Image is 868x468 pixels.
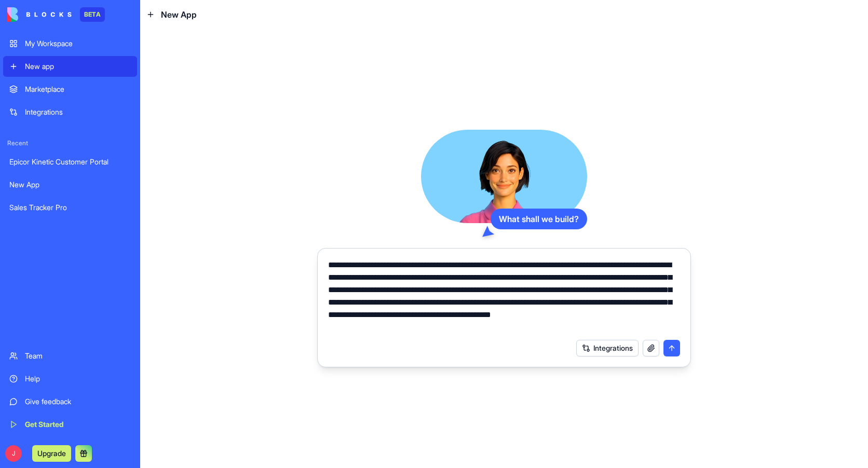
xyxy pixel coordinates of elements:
div: New App [9,180,131,190]
a: New App [3,174,137,195]
div: Shelly • 4h ago [17,110,65,116]
div: What shall we build? [491,209,587,229]
div: Welcome to Blocks 🙌 I'm here if you have any questions! [17,81,162,102]
a: My Workspace [3,33,137,54]
button: Start recording [66,340,74,348]
a: Integrations [3,102,137,122]
span: Recent [3,139,137,147]
a: Help [3,368,137,389]
button: Upload attachment [49,340,58,348]
p: Active 1h ago [50,13,97,23]
a: Epicor Kinetic Customer Portal [3,152,137,172]
div: New app [25,61,131,72]
button: go back [7,4,26,24]
a: Get Started [3,414,137,435]
div: Hey jmlapp 👋Welcome to Blocks 🙌 I'm here if you have any questions!Shelly • 4h ago [8,60,170,108]
div: BETA [80,7,105,22]
img: logo [7,7,72,22]
div: Shelly says… [8,60,199,131]
button: Emoji picker [16,340,24,348]
a: BETA [7,7,105,22]
button: Send a message… [178,336,195,352]
div: Team [25,351,131,361]
img: Profile image for Shelly [30,6,46,22]
div: Give feedback [25,396,131,407]
a: Sales Tracker Pro [3,197,137,218]
a: Upgrade [32,448,71,458]
div: Sales Tracker Pro [9,202,131,213]
div: Integrations [25,107,131,117]
button: Gif picker [33,340,41,348]
button: Upgrade [32,445,71,462]
div: Epicor Kinetic Customer Portal [9,157,131,167]
div: My Workspace [25,38,131,49]
a: Team [3,346,137,366]
span: New App [161,8,197,21]
div: Close [182,4,201,23]
div: Help [25,374,131,384]
h1: Shelly [50,5,75,13]
div: Marketplace [25,84,131,94]
div: Get Started [25,419,131,430]
button: Integrations [576,340,639,356]
div: Hey jmlapp 👋 [17,66,162,76]
span: J [5,445,22,462]
textarea: Message… [9,318,199,336]
a: Give feedback [3,391,137,412]
a: Marketplace [3,79,137,100]
a: New app [3,56,137,77]
button: Home [162,4,182,24]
